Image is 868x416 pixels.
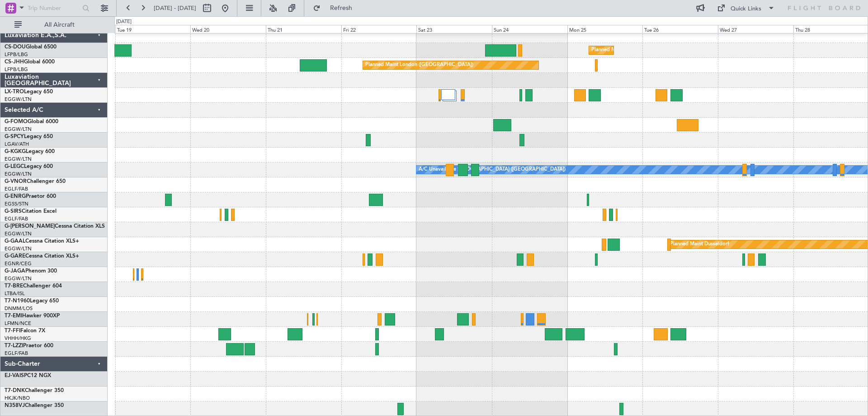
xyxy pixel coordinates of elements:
[5,44,57,50] a: CS-DOUGlobal 6500
[5,186,28,192] a: EGLF/FAB
[5,201,28,207] a: EGSS/STN
[5,275,32,282] a: EGGW/LTN
[718,25,793,33] div: Wed 27
[5,298,30,304] span: T7-N1960
[712,1,779,15] button: Quick Links
[5,179,66,184] a: G-VNORChallenger 650
[24,22,95,28] span: All Aircraft
[416,25,492,33] div: Sat 23
[365,58,473,72] div: Planned Maint London ([GEOGRAPHIC_DATA])
[5,119,28,124] span: G-FOMO
[5,298,59,304] a: T7-N1960Legacy 650
[5,328,20,334] span: T7-FFI
[5,179,27,184] span: G-VNOR
[5,253,79,259] a: G-GARECessna Citation XLS+
[5,245,32,252] a: EGGW/LTN
[5,156,32,163] a: EGGW/LTN
[154,4,196,12] span: [DATE] - [DATE]
[5,89,53,95] a: LX-TROLegacy 650
[642,25,718,33] div: Tue 26
[5,290,25,297] a: LTBA/ISL
[5,209,22,214] span: G-SIRS
[5,141,29,148] a: LGAV/ATH
[5,134,24,139] span: G-SPCY
[5,268,57,274] a: G-JAGAPhenom 300
[670,238,729,251] div: Planned Maint Dusseldorf
[5,96,32,103] a: EGGW/LTN
[309,1,363,15] button: Refresh
[115,25,191,33] div: Tue 19
[5,268,25,274] span: G-JAGA
[5,230,32,237] a: EGGW/LTN
[5,239,25,244] span: G-GAAL
[5,320,31,327] a: LFMN/NCE
[5,66,28,73] a: LFPB/LBG
[5,44,26,50] span: CS-DOU
[5,328,45,334] a: T7-FFIFalcon 7X
[5,149,26,154] span: G-KGKG
[5,373,24,378] span: EJ-VAIS
[5,194,26,199] span: G-ENRG
[5,350,28,357] a: EGLF/FAB
[5,343,23,349] span: T7-LZZI
[5,59,55,65] a: CS-JHHGlobal 6000
[5,403,64,408] a: N358VJChallenger 350
[5,260,32,267] a: EGNR/CEG
[28,1,80,15] input: Trip Number
[5,283,62,289] a: T7-BREChallenger 604
[322,5,360,11] span: Refresh
[5,119,58,124] a: G-FOMOGlobal 6000
[492,25,567,33] div: Sun 24
[731,5,761,14] div: Quick Links
[5,388,64,393] a: T7-DNKChallenger 350
[5,343,53,349] a: T7-LZZIPraetor 600
[5,194,56,199] a: G-ENRGPraetor 600
[5,51,28,58] a: LFPB/LBG
[5,209,57,214] a: G-SIRSCitation Excel
[5,403,25,408] span: N358VJ
[5,239,79,244] a: G-GAALCessna Citation XLS+
[5,134,53,139] a: G-SPCYLegacy 650
[5,59,24,65] span: CS-JHH
[5,215,28,222] a: EGLF/FAB
[5,335,31,342] a: VHHH/HKG
[190,25,266,33] div: Wed 20
[5,89,24,95] span: LX-TRO
[10,18,98,32] button: All Aircraft
[5,149,55,154] a: G-KGKGLegacy 600
[5,171,32,177] a: EGGW/LTN
[5,313,22,319] span: T7-EMI
[5,313,60,319] a: T7-EMIHawker 900XP
[341,25,417,33] div: Fri 22
[266,25,341,33] div: Thu 21
[5,224,105,229] a: G-[PERSON_NAME]Cessna Citation XLS
[591,43,734,57] div: Planned Maint [GEOGRAPHIC_DATA] ([GEOGRAPHIC_DATA])
[567,25,643,33] div: Mon 25
[5,305,33,312] a: DNMM/LOS
[419,163,566,177] div: A/C Unavailable [GEOGRAPHIC_DATA] ([GEOGRAPHIC_DATA])
[5,224,55,229] span: G-[PERSON_NAME]
[5,164,24,169] span: G-LEGC
[5,164,53,169] a: G-LEGCLegacy 600
[5,126,32,133] a: EGGW/LTN
[5,253,25,259] span: G-GARE
[5,283,23,289] span: T7-BRE
[5,395,30,402] a: HKJK/NBO
[5,373,51,378] a: EJ-VAISPC12 NGX
[116,18,132,26] div: [DATE]
[5,388,25,393] span: T7-DNK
